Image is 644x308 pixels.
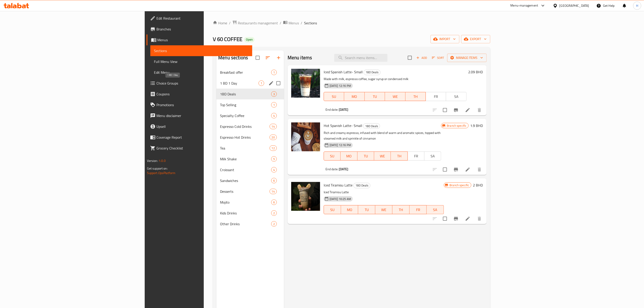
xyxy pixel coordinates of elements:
[291,69,320,98] img: Iced Spanish Latte- Small
[220,135,269,140] span: Espresso Hot Drinks
[325,107,338,113] span: End date:
[156,26,249,32] span: Branches
[415,54,429,61] button: Add
[377,207,391,213] span: WE
[375,205,392,214] button: WE
[392,205,410,214] button: TH
[238,20,278,26] span: Restaurants management
[216,89,284,99] div: 1BD Deals3
[147,13,252,24] a: Edit Restaurant
[271,167,277,172] div: items
[461,35,490,43] button: export
[410,205,427,214] button: FR
[346,93,363,100] span: MO
[271,221,277,227] div: items
[271,103,277,107] span: 1
[324,76,467,82] p: Made with milk, espresso coffee, sugar syrup or condensed milk
[220,91,271,97] span: 1BD Deals
[268,80,275,87] button: edit
[288,54,312,61] h2: Menu items
[431,35,459,43] button: import
[393,153,406,159] span: TH
[157,37,249,43] span: Menus
[326,207,339,213] span: SU
[216,143,284,154] div: Tea12
[339,166,348,172] b: [DATE]
[358,152,374,161] button: TU
[324,182,353,188] span: Iced Tiramisu Latte
[410,153,423,159] span: FR
[156,16,249,21] span: Edit Restaurant
[451,213,461,224] button: Branch-specific-item
[271,113,277,118] div: items
[271,91,277,97] div: items
[220,189,269,194] span: Desserts
[559,3,589,8] div: [GEOGRAPHIC_DATA]
[280,20,281,26] li: /
[385,92,405,101] button: WE
[328,143,353,147] span: [DATE] 12:16 PM
[154,48,249,53] span: Sections
[216,67,284,78] div: Breakfast offer1
[408,152,424,161] button: FR
[213,20,490,26] nav: breadcrumb
[147,121,252,132] a: Upsell
[156,80,249,86] span: Choice Groups
[147,34,252,45] a: Menus
[271,210,277,216] div: items
[394,207,408,213] span: TH
[465,107,470,113] a: Edit menu item
[147,165,168,171] span: Get support on:
[232,20,278,26] a: Restaurants management
[271,200,277,205] div: items
[407,93,424,100] span: TH
[283,20,299,26] a: Menus
[451,164,461,175] button: Branch-specific-item
[416,55,428,60] span: Add
[156,124,249,129] span: Upsell
[364,70,380,75] div: 1BD Deals
[216,175,284,186] div: Sandwiches6
[387,93,403,100] span: WE
[411,207,425,213] span: FR
[465,36,487,42] span: export
[440,165,450,174] span: Select to update
[415,54,429,61] span: Add item
[270,124,277,129] div: items
[220,113,271,118] span: Specialty Coffee
[150,56,252,67] a: Full Menu View
[391,152,408,161] button: TH
[474,213,485,224] button: delete
[341,152,357,161] button: MO
[465,167,470,172] a: Edit menu item
[353,183,370,188] div: 1BD Deals
[220,178,271,183] span: Sandwiches
[147,78,252,89] a: Choice Groups
[216,164,284,175] div: Croissant4
[324,205,341,214] button: SU
[271,211,277,215] span: 2
[216,218,284,229] div: Other Drinks2
[468,69,483,75] h6: 2.09 BHD
[465,216,470,221] a: Edit menu item
[259,81,264,85] span: 1
[344,92,364,101] button: MO
[326,153,339,159] span: SU
[334,54,387,62] input: search
[156,102,249,108] span: Promotions
[324,189,444,195] p: Iced Tiramisu Latte
[324,130,441,141] p: Rich and creamy espresso, infused with blend of warm and aromatic spices, topped with steamed mil...
[636,3,638,8] span: H
[150,45,252,56] a: Sections
[426,92,446,101] button: FR
[271,70,277,75] div: items
[473,182,483,188] h6: 2 BHD
[511,3,538,8] div: Menu-management
[220,70,271,75] span: Breakfast offer
[406,92,426,101] button: TH
[216,208,284,218] div: Kids Drinks2
[341,205,358,214] button: MO
[270,135,277,140] div: items
[156,113,249,118] span: Menu disclaimer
